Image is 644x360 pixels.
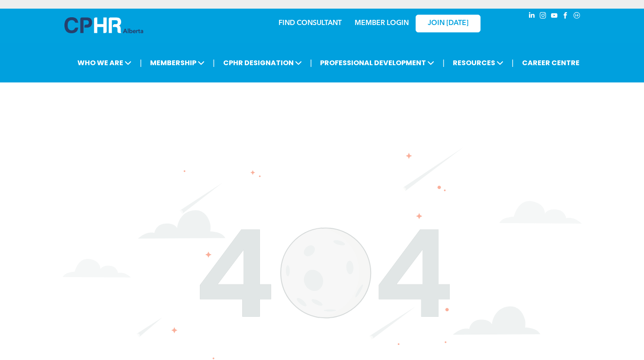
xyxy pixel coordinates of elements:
li: | [442,54,445,72]
li: | [140,54,142,72]
img: The number 404 is surrounded by clouds and stars on a white background. [63,147,582,360]
span: WHO WE ARE [75,55,134,71]
li: | [310,54,312,72]
img: A blue and white logo for cp alberta [64,17,143,33]
a: CAREER CENTRE [519,55,582,71]
a: linkedin [527,11,537,22]
a: Social network [572,11,582,22]
span: JOIN [DATE] [428,19,468,28]
span: CPHR DESIGNATION [221,55,304,71]
span: PROFESSIONAL DEVELOPMENT [317,55,437,71]
a: instagram [538,11,548,22]
li: | [213,54,215,72]
li: | [512,54,514,72]
a: youtube [550,11,559,22]
a: FIND CONSULTANT [279,20,342,27]
span: MEMBERSHIP [147,55,207,71]
span: RESOURCES [450,55,506,71]
a: JOIN [DATE] [416,15,481,32]
a: MEMBER LOGIN [355,20,409,27]
a: facebook [561,11,570,22]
